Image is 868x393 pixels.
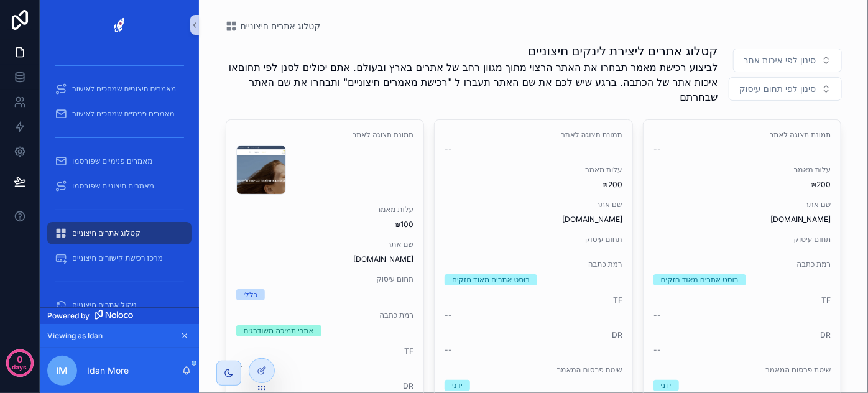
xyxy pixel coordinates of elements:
span: Viewing as Idan [47,331,103,341]
span: מאמרים חיצוניים שמחכים לאישור [72,84,176,94]
span: תמונת תצוגה לאתר [445,130,622,140]
a: קטלוג אתרים חיצוניים [226,20,321,32]
span: עלות מאמר [236,205,414,215]
span: שם אתר [653,200,831,210]
span: [DOMAIN_NAME] [653,215,831,224]
span: מאמרים פנימיים שמחכים לאישור [72,109,175,119]
span: -- [445,345,452,355]
span: סינון לפי איכות אתר [744,54,816,67]
span: תחום עיסוק [236,274,414,284]
span: שם אתר [445,200,622,210]
p: Idan More [87,364,129,377]
button: Select Button [733,49,842,72]
a: מאמרים חיצוניים שפורסמו [47,175,192,197]
span: ₪200 [445,180,622,190]
span: -- [653,310,661,320]
span: ₪200 [653,180,831,190]
span: עלות מאמר [445,165,622,175]
span: -- [653,345,661,355]
span: עלות מאמר [653,165,831,175]
div: scrollable content [40,50,199,307]
span: סינון לפי תחום עיסוק [739,83,816,95]
div: ידני [452,380,463,391]
span: [DOMAIN_NAME] [236,254,414,264]
span: רמת כתבה [445,259,622,269]
span: TF [653,295,831,305]
span: שם אתר [236,239,414,249]
h1: קטלוג אתרים ליצירת לינקים חיצוניים [226,42,718,60]
p: לביצוע רכישת מאמר תבחרו את האתר הרצוי מתוך מגוון רחב של אתרים בארץ ובעולם. אתם יכולים לסנן לפי תח... [226,60,718,104]
span: רמת כתבה [653,259,831,269]
a: Powered by [40,307,199,324]
span: מרכז רכישת קישורים חיצוניים [72,253,163,263]
span: -- [445,145,452,155]
span: מאמרים חיצוניים שפורסמו [72,181,154,191]
span: IM [57,363,68,378]
span: תחום עיסוק [653,234,831,244]
span: TF [445,295,622,305]
span: DR [445,330,622,340]
span: [DOMAIN_NAME] [445,215,622,224]
a: מאמרים חיצוניים שמחכים לאישור [47,78,192,100]
div: אתרי תמיכה משודרגים [244,325,314,336]
img: App logo [108,15,131,35]
p: days [12,358,27,376]
span: Powered by [47,311,90,321]
a: מאמרים פנימיים שפורסמו [47,150,192,172]
span: קטלוג אתרים חיצוניים [72,228,141,238]
a: מרכז רכישת קישורים חיצוניים [47,247,192,269]
span: ניהול אתרים חיצוניים [72,300,137,310]
span: מאמרים פנימיים שפורסמו [72,156,152,166]
span: TF [236,346,414,356]
div: ידני [661,380,672,391]
div: כללי [244,289,258,300]
button: Select Button [729,77,841,101]
span: תחום עיסוק [445,234,622,244]
span: תמונת תצוגה לאתר [236,130,414,140]
span: קטלוג אתרים חיצוניים [241,20,321,32]
div: בוסט אתרים מאוד חזקים [452,274,530,285]
span: -- [445,310,452,320]
span: תמונת תצוגה לאתר [653,130,831,140]
span: DR [236,381,414,391]
a: ניהול אתרים חיצוניים [47,294,192,317]
a: מאמרים פנימיים שמחכים לאישור [47,103,192,125]
span: שיטת פרסום המאמר [653,365,831,375]
span: ₪100 [236,220,414,229]
span: -- [653,145,661,155]
a: קטלוג אתרים חיצוניים [47,222,192,244]
p: 0 [17,353,22,366]
div: בוסט אתרים מאוד חזקים [661,274,739,285]
span: שיטת פרסום המאמר [445,365,622,375]
span: DR [653,330,831,340]
span: רמת כתבה [236,310,414,320]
